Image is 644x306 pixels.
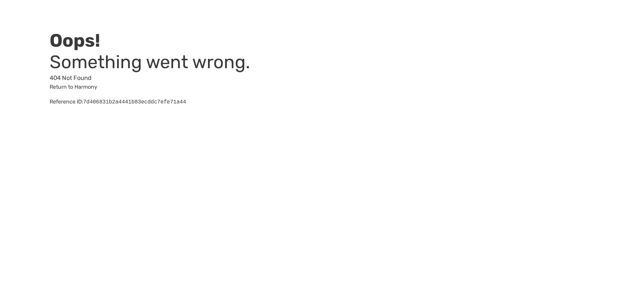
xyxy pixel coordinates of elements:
[50,51,297,73] h3: Something went wrong.
[50,73,297,83] p: 404 Not Found
[50,84,97,90] a: Return to Harmony
[50,98,297,106] div: Reference ID:
[83,99,186,105] pre: 7d406831b2a4441b83ecddc7efe71a44
[50,30,297,51] h2: Oops!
